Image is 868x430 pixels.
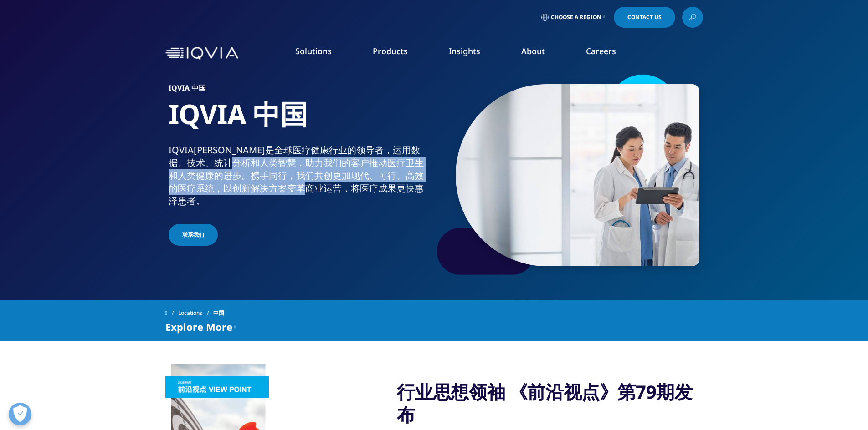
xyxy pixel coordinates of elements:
a: Contact Us [614,7,675,28]
span: Explore More [165,321,232,332]
a: Locations [178,305,213,321]
a: Insights [449,46,480,56]
img: 051_doctors-reviewing-information-on-tablet.jpg [456,84,699,266]
a: Products [373,46,408,56]
span: 中国 [213,305,224,321]
a: Solutions [295,46,332,56]
button: Open Preferences [9,403,31,425]
span: 联系我们 [182,231,204,239]
a: Careers [586,46,616,56]
div: IQVIA[PERSON_NAME]是全球医疗健康行业的领导者，运用数据、技术、统计分析和人类智慧，助力我们的客户推动医疗卫生和人类健康的进步。携手同行，我们共创更加现代、可行、高效的医疗系统，... [169,144,431,207]
h6: IQVIA 中国 [169,84,431,97]
nav: Primary [242,32,703,75]
a: 联系我们 [169,224,218,246]
a: About [521,46,545,56]
span: Contact Us [627,15,662,20]
h1: IQVIA 中国 [169,97,431,144]
span: Choose a Region [551,14,601,21]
